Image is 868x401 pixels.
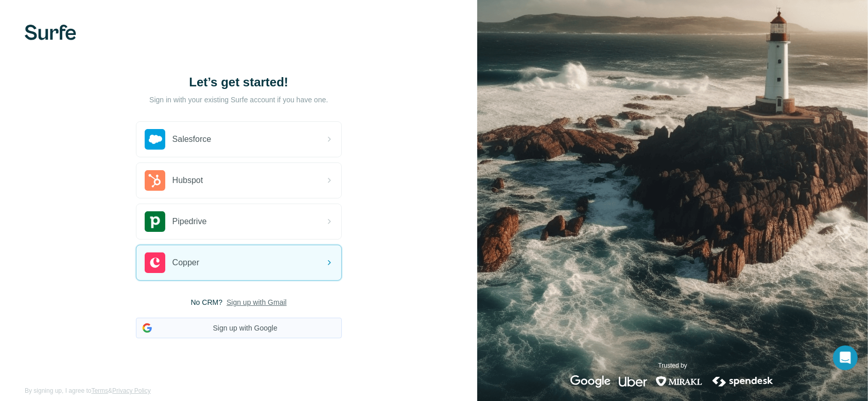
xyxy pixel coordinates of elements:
[172,257,199,269] span: Copper
[25,386,151,395] span: By signing up, I agree to &
[172,174,203,187] span: Hubspot
[655,375,703,388] img: mirakl's logo
[149,95,328,105] p: Sign in with your existing Surfe account if you have one.
[136,318,342,338] button: Sign up with Google
[172,133,212,145] span: Salesforce
[112,387,151,394] a: Privacy Policy
[833,345,858,370] div: Open Intercom Messenger
[145,252,165,273] img: copper's logo
[658,361,687,370] p: Trusted by
[619,375,647,388] img: uber's logo
[227,297,287,307] button: Sign up with Gmail
[570,375,611,388] img: google's logo
[91,387,108,394] a: Terms
[711,375,775,388] img: spendesk's logo
[191,297,222,307] span: No CRM?
[145,170,165,191] img: hubspot's logo
[145,129,165,150] img: salesforce's logo
[172,215,207,228] span: Pipedrive
[145,211,165,232] img: pipedrive's logo
[25,25,76,40] img: Surfe's logo
[136,74,342,90] h1: Let’s get started!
